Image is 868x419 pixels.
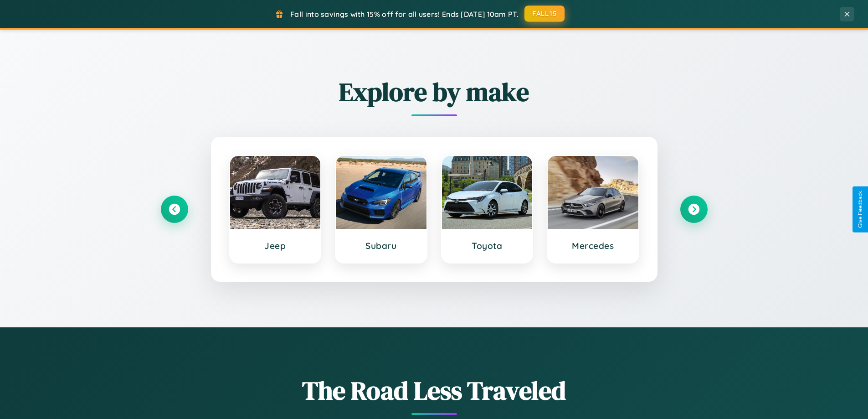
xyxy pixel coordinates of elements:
[290,10,519,19] span: Fall into savings with 15% off for all users! Ends [DATE] 10am PT.
[161,74,708,109] h2: Explore by make
[524,5,565,22] button: FALL15
[557,240,629,251] h3: Mercedes
[345,240,417,251] h3: Subaru
[451,240,524,251] h3: Toyota
[239,240,312,251] h3: Jeep
[161,373,708,408] h1: The Road Less Traveled
[857,191,863,228] div: Give Feedback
